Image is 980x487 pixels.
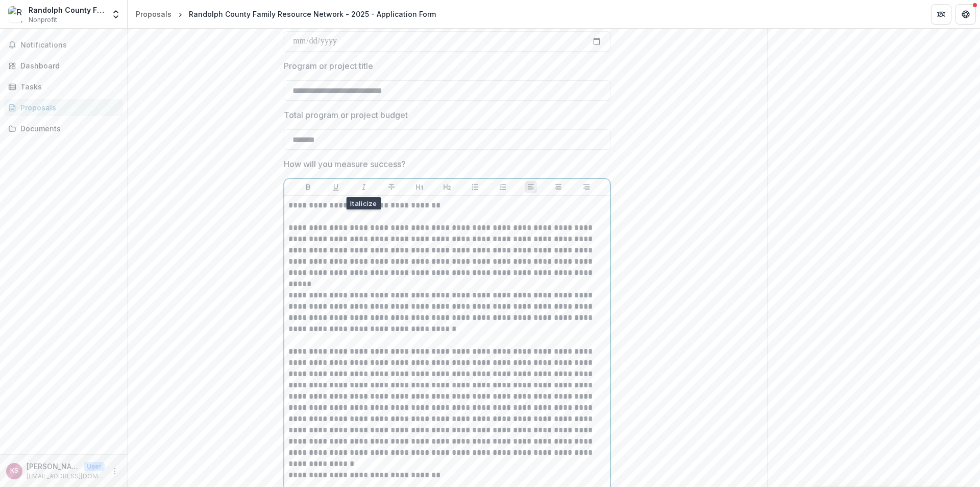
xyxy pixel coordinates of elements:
[413,181,426,193] button: Heading 1
[497,181,509,193] button: Ordered List
[27,461,80,472] p: [PERSON_NAME]
[931,4,951,25] button: Partners
[20,123,115,134] div: Documents
[4,37,123,53] button: Notifications
[8,6,24,22] img: Randolph County Family Resource Network
[10,468,18,474] div: Karina Shreve
[20,102,115,113] div: Proposals
[441,181,453,193] button: Heading 2
[189,9,436,19] div: Randolph County Family Resource Network - 2025 - Application Form
[84,462,105,471] p: User
[385,181,398,193] button: Strike
[469,181,481,193] button: Bullet List
[552,181,565,193] button: Align Center
[132,7,176,21] a: Proposals
[29,15,57,25] span: Nonprofit
[4,120,123,137] a: Documents
[136,9,171,19] div: Proposals
[4,57,123,74] a: Dashboard
[4,99,123,116] a: Proposals
[132,7,440,21] nav: breadcrumb
[109,465,121,477] button: More
[27,472,105,481] p: [EMAIL_ADDRESS][DOMAIN_NAME]
[358,181,370,193] button: Italicize
[580,181,593,193] button: Align Right
[330,181,342,193] button: Underline
[525,181,537,193] button: Align Left
[4,78,123,95] a: Tasks
[20,60,115,71] div: Dashboard
[284,60,373,72] p: Program or project title
[20,81,115,92] div: Tasks
[109,4,123,25] button: Open entity switcher
[284,158,406,170] p: How will you measure success?
[29,5,105,15] div: Randolph County Family Resource Network
[20,41,119,50] span: Notifications
[284,109,408,121] p: Total program or project budget
[955,4,976,25] button: Get Help
[302,181,314,193] button: Bold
